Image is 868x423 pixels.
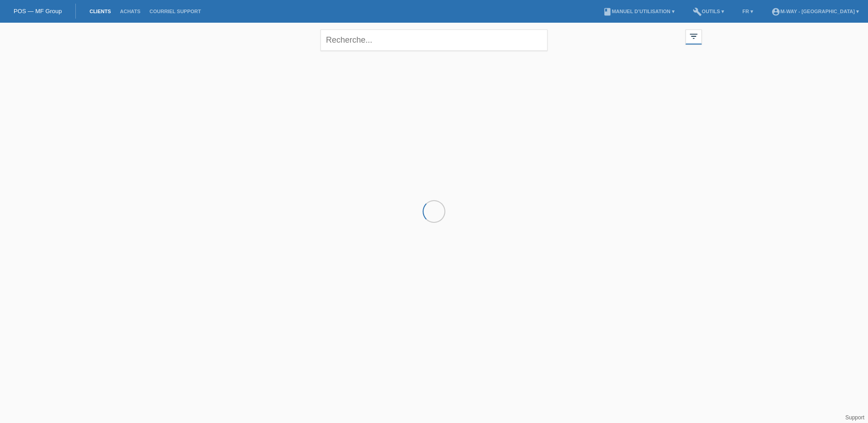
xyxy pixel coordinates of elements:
[85,9,115,14] a: Clients
[603,7,612,16] i: book
[738,9,758,14] a: FR ▾
[693,7,702,16] i: build
[689,31,699,41] i: filter_list
[767,9,863,14] a: account_circlem-way - [GEOGRAPHIC_DATA] ▾
[14,8,62,15] a: POS — MF Group
[321,30,547,51] input: Recherche...
[688,9,729,14] a: buildOutils ▾
[145,9,205,14] a: Courriel Support
[771,7,780,16] i: account_circle
[598,9,679,14] a: bookManuel d’utilisation ▾
[845,414,864,421] a: Support
[115,9,145,14] a: Achats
